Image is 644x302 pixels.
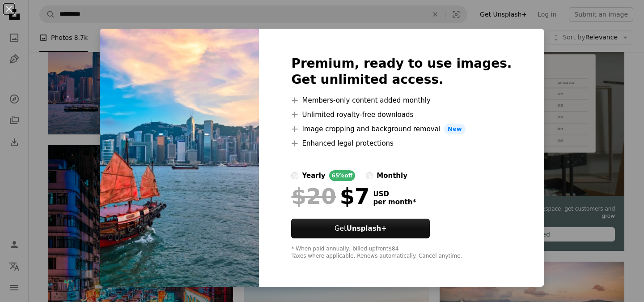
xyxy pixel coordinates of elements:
h2: Premium, ready to use images. Get unlimited access. [291,56,512,88]
li: Enhanced legal protections [291,138,512,149]
span: per month * [373,198,416,206]
input: monthly [366,172,373,179]
div: 65% off [329,170,356,181]
div: monthly [377,170,407,181]
div: * When paid annually, billed upfront $84 Taxes where applicable. Renews automatically. Cancel any... [291,246,512,260]
input: yearly65%off [291,172,298,179]
span: $20 [291,185,336,208]
span: USD [373,190,416,198]
img: premium_photo-1661887262365-1d6a1cf3da22 [100,29,259,287]
div: yearly [302,170,325,181]
li: Members-only content added monthly [291,95,512,106]
strong: Unsplash+ [347,224,387,233]
span: New [444,124,466,134]
button: GetUnsplash+ [291,219,430,238]
div: $7 [291,185,369,208]
li: Unlimited royalty-free downloads [291,109,512,120]
li: Image cropping and background removal [291,124,512,134]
